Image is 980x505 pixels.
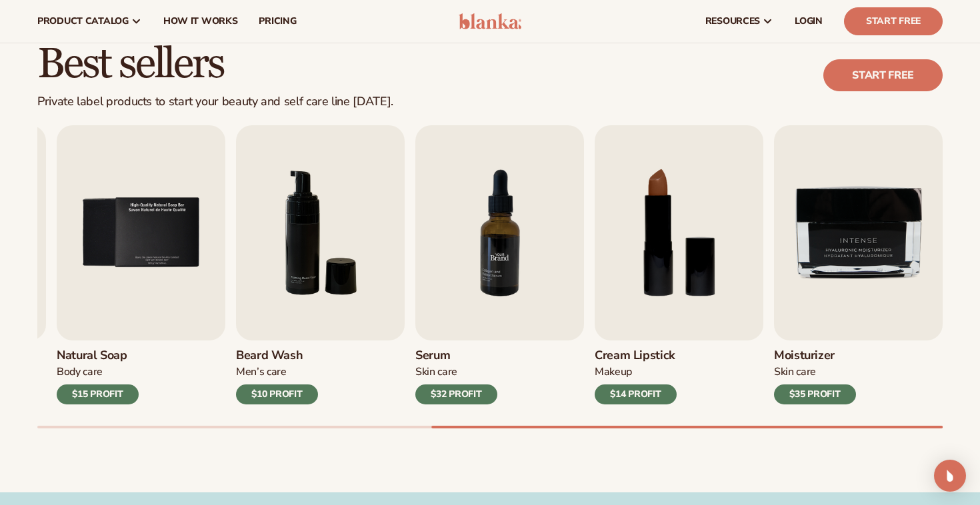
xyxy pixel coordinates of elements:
div: Body Care [57,365,139,379]
a: Start Free [844,7,943,35]
div: $15 PROFIT [57,384,139,404]
div: Makeup [595,365,677,379]
span: pricing [259,16,296,27]
span: How It Works [163,16,238,27]
div: $32 PROFIT [415,384,497,404]
a: 7 / 9 [415,125,584,404]
span: resources [705,16,760,27]
span: LOGIN [795,16,823,27]
img: logo [459,13,522,29]
h3: Serum [415,348,497,363]
a: 5 / 9 [57,125,225,404]
a: 9 / 9 [774,125,943,404]
div: $35 PROFIT [774,384,856,404]
h3: Cream Lipstick [595,348,677,363]
div: Skin Care [415,365,497,379]
h3: Natural Soap [57,348,139,363]
div: Skin Care [774,365,856,379]
h2: Best sellers [37,42,393,87]
a: Start free [823,59,943,91]
div: Open Intercom Messenger [934,460,966,492]
h3: Moisturizer [774,348,856,363]
h3: Beard Wash [236,348,318,363]
span: product catalog [37,16,129,27]
a: 8 / 9 [595,125,763,404]
div: $10 PROFIT [236,384,318,404]
div: Men’s Care [236,365,318,379]
div: $14 PROFIT [595,384,677,404]
a: 6 / 9 [236,125,405,404]
div: Private label products to start your beauty and self care line [DATE]. [37,95,393,109]
img: Shopify Image 8 [415,125,584,340]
